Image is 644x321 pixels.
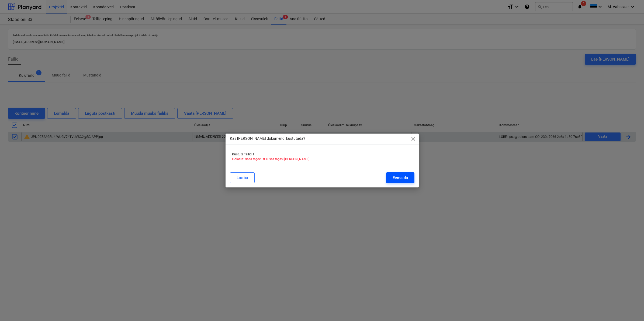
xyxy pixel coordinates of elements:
p: Kustuta failid 1 [232,152,412,157]
p: Hoiatus: Seda tegevust ei saa tagasi [PERSON_NAME] [232,157,412,162]
button: Loobu [230,172,255,183]
button: Eemalda [386,172,414,183]
div: Loobu [237,174,248,181]
div: Eemalda [393,174,408,181]
p: Kas [PERSON_NAME] dokumendi kustutada? [230,136,305,141]
span: close [410,136,417,142]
